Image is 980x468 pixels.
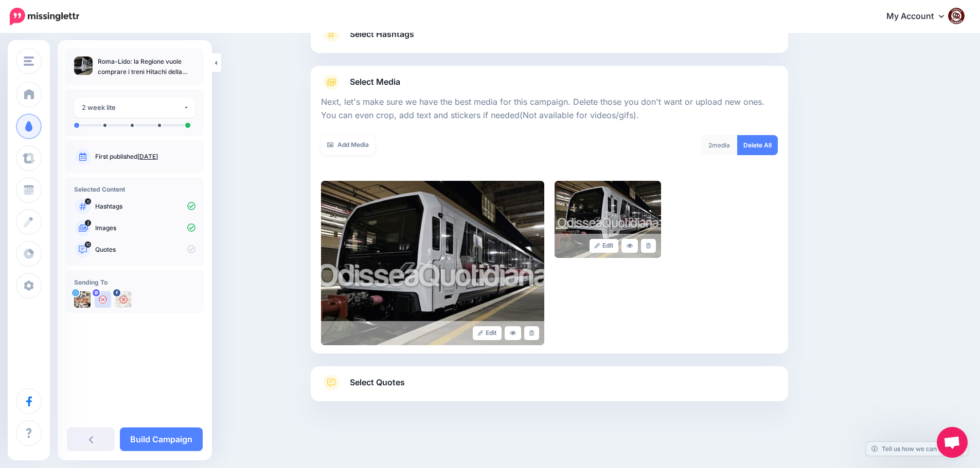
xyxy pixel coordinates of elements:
h4: Selected Content [74,185,195,193]
p: Roma-Lido: la Regione vuole comprare i treni Hitachi della metro B [98,57,195,77]
a: Add Media [321,135,375,155]
p: Next, let's make sure we have the best media for this campaign. Delete those you don't want or up... [321,96,778,122]
span: Select Hashtags [350,27,414,41]
span: 0 [85,198,91,204]
img: user_default_image.png [95,291,111,308]
a: Select Quotes [321,375,778,401]
span: Select Quotes [350,376,405,389]
p: Images [95,223,195,233]
img: Missinglettr [10,8,79,25]
img: menu.png [24,57,34,66]
a: Select Media [321,74,778,90]
a: Edit [590,239,619,253]
p: Quotes [95,245,195,254]
a: Edit [473,326,502,340]
a: Delete All [737,135,778,155]
img: 5b97e1533120e49d4c6fa3ea7084e3be_large.jpg [321,181,544,345]
img: uTTNWBrh-84924.jpeg [74,291,91,308]
span: Select Media [350,75,400,89]
p: First published [95,152,195,161]
a: Select Hashtags [321,26,778,53]
div: 2 week lite [82,102,183,114]
a: Tell us how we can improve [866,442,968,456]
span: 2 [708,141,712,149]
p: Hashtags [95,202,195,211]
div: Select Media [321,90,778,345]
h4: Sending To [74,278,195,286]
img: 5b97e1533120e49d4c6fa3ea7084e3be_thumb.jpg [74,57,93,75]
img: e3fd24fe085169bdf76661a57840529c_large.jpg [555,181,661,258]
button: 2 week lite [74,98,195,118]
span: 2 [85,220,91,226]
img: 463453305_2684324355074873_6393692129472495966_n-bsa154739.jpg [115,291,132,308]
a: [DATE] [137,153,158,160]
a: My Account [876,4,965,29]
div: media [701,135,738,155]
span: 10 [85,241,91,248]
div: Aprire la chat [937,427,968,458]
